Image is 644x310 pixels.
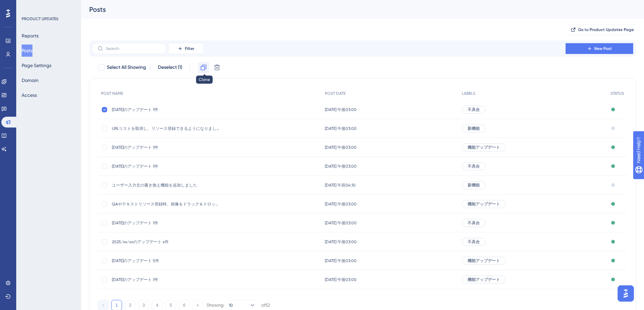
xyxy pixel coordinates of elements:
span: 不具合 [468,164,480,169]
span: 新機能 [468,126,480,131]
span: 機能アップデート [468,258,500,263]
span: Filter [185,46,194,51]
div: Showing [207,302,223,308]
span: Need Help? [16,2,42,10]
span: [DATE] 午後03:00 [325,277,357,282]
span: [DATE] 午後03:00 [325,239,357,245]
span: POST DATE [325,91,345,96]
button: Access [22,89,37,101]
span: [DATE] 午後03:00 [325,201,357,207]
span: 2025/xx/xxのアップデート x件 [112,239,220,245]
span: LABELS [462,91,475,96]
span: 機能アップデート [468,201,500,207]
span: [DATE]のアップデート 1件 [112,145,220,150]
span: [DATE] 午後03:00 [325,164,357,169]
span: [DATE]のアップデート 1件 [112,107,220,112]
span: 10 [229,303,233,308]
input: Search [106,46,161,51]
button: Reports [22,30,39,42]
span: 機能アップデート [468,145,500,150]
span: [DATE]のアップデート 5件 [112,258,220,263]
span: [DATE] 午前04:10 [325,182,356,188]
span: [DATE] 午後03:00 [325,220,357,226]
iframe: UserGuiding AI Assistant Launcher [616,283,636,304]
button: Filter [169,43,203,54]
span: Go to Product Updates Page [578,27,634,32]
span: 不具合 [468,239,480,245]
button: New Post [566,43,633,54]
span: Deselect (1) [158,63,182,72]
span: [DATE] 午後03:00 [325,258,357,263]
button: Go to Product Updates Page [568,24,636,35]
span: [DATE] 午後03:00 [325,145,357,150]
span: 不具合 [468,220,480,226]
span: ユーザー入力文の書き換え機能を追加しました [112,182,220,188]
span: STATUS [611,91,624,96]
span: [DATE]のアップデート 1件 [112,164,220,169]
button: Deselect (1) [154,61,186,74]
div: Posts [89,5,619,14]
button: Domain [22,74,39,86]
button: Page Settings [22,59,51,72]
span: 不具合 [468,107,480,112]
div: of 52 [261,302,270,308]
span: New Post [594,46,612,51]
span: 機能アップデート [468,277,500,282]
button: Posts [22,45,32,57]
span: 新機能 [468,182,480,188]
span: [DATE] 午後03:00 [325,126,357,131]
span: [DATE]のアップデート 1件 [112,277,220,282]
span: [DATE] 午後03:00 [325,107,357,112]
span: QAやテキストリソース登録時、画像をドラッグ＆ドロップで追加できるようになりました [112,201,220,207]
span: [DATE]のアップデート 1件 [112,220,220,226]
span: POST NAME [101,91,123,96]
span: URLリストを取得し、リソース登録できるようになりました [112,126,220,131]
div: PRODUCT UPDATES [22,16,58,22]
span: Select All Showing [107,63,146,72]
